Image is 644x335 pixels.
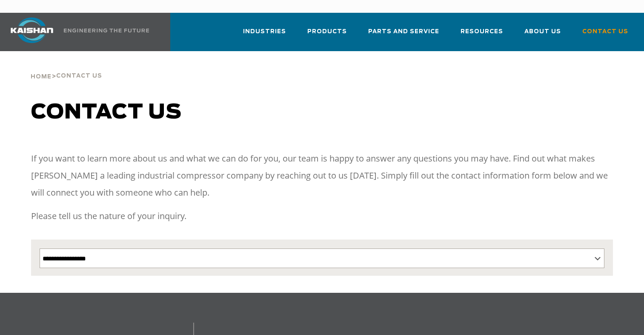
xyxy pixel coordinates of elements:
[582,20,628,49] a: Contact Us
[243,27,286,37] span: Industries
[524,20,561,49] a: About Us
[31,208,613,225] p: Please tell us the nature of your inquiry.
[368,27,439,37] span: Parts and Service
[307,27,347,37] span: Products
[524,27,561,37] span: About Us
[31,74,52,80] span: Home
[31,102,182,123] span: Contact us
[31,72,52,80] a: Home
[307,20,347,49] a: Products
[64,29,149,32] img: Engineering the future
[243,20,286,49] a: Industries
[582,27,628,37] span: Contact Us
[461,20,503,49] a: Resources
[56,73,102,79] span: Contact Us
[31,51,102,84] div: >
[461,27,503,37] span: Resources
[31,150,613,201] p: If you want to learn more about us and what we can do for you, our team is happy to answer any qu...
[368,20,439,49] a: Parts and Service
